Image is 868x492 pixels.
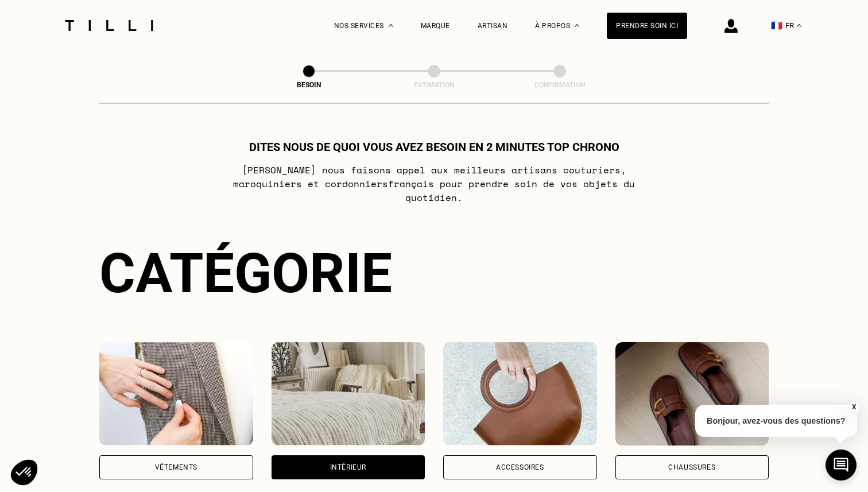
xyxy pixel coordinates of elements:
[155,464,197,471] div: Vêtements
[207,163,662,204] p: [PERSON_NAME] nous faisons appel aux meilleurs artisans couturiers , maroquiniers et cordonniers ...
[615,342,769,445] img: Chaussures
[502,81,617,89] div: Confirmation
[61,20,157,31] img: Logo du service de couturière Tilli
[389,24,393,27] img: Menu déroulant
[443,342,597,445] img: Accessoires
[848,401,859,413] button: X
[99,241,769,305] div: Catégorie
[377,81,491,89] div: Estimation
[668,464,715,471] div: Chaussures
[724,19,738,33] img: icône connexion
[272,342,425,445] img: Intérieur
[99,342,253,445] img: Vêtements
[797,24,801,27] img: menu déroulant
[771,20,782,31] span: 🇫🇷
[607,13,687,39] a: Prendre soin ici
[251,81,366,89] div: Besoin
[421,22,450,30] a: Marque
[478,22,508,30] a: Artisan
[695,405,857,437] p: Bonjour, avez-vous des questions?
[496,464,544,471] div: Accessoires
[575,24,579,27] img: Menu déroulant à propos
[249,140,619,154] h1: Dites nous de quoi vous avez besoin en 2 minutes top chrono
[330,464,366,471] div: Intérieur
